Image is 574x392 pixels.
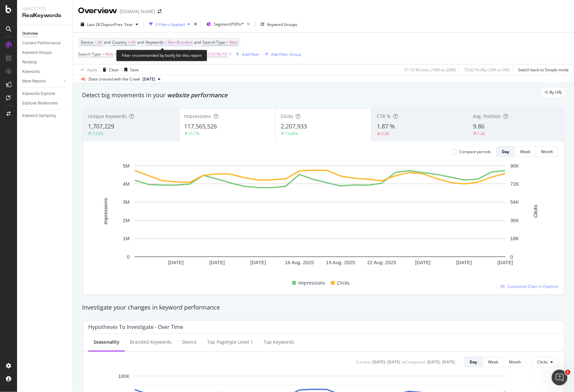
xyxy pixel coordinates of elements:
[214,21,244,27] span: Segment: PDPs/*
[140,75,163,83] button: [DATE]
[202,39,225,45] span: Search Type
[207,339,253,345] div: Top pagetype Level 1
[88,324,183,330] div: Hypotheses to Investigate - Over Time
[89,76,140,82] div: Data crossed with the Crawl
[146,39,163,45] span: Keywords
[507,284,559,289] span: Customize Chart in Explorer
[194,39,201,45] span: and
[88,122,114,130] span: 1,707,229
[112,39,127,45] span: Country
[496,147,515,157] button: Day
[281,113,293,119] span: Clicks
[22,68,40,75] div: Keywords
[518,67,569,73] div: Switch back to Simple mode
[510,254,513,260] text: 0
[22,12,67,19] div: RealKeywords
[464,67,510,73] div: 73.62 % URLs ( 2M on 3M )
[142,76,155,82] span: 2025 Aug. 25th
[78,19,141,30] button: Last 28 DaysvsPrev. Year
[22,59,37,66] div: Ranking
[271,52,301,57] div: Add Filter Group
[510,236,519,241] text: 18K
[97,38,102,47] span: All
[78,64,97,75] button: Apply
[182,339,197,345] div: Device
[168,38,192,47] span: Non-Branded
[470,359,477,365] div: Day
[22,112,56,119] div: Keyword Sampling
[22,30,38,37] div: Overview
[281,122,307,130] span: 2,207,933
[498,260,513,265] text: [DATE]
[193,21,198,28] div: times
[242,52,259,57] div: Add Filter
[105,50,113,59] span: Web
[541,149,553,154] div: Month
[515,147,536,157] button: Week
[110,22,133,27] span: vs Prev. Year
[532,357,559,367] button: Clicks
[92,131,103,136] div: 7.03%
[464,357,483,367] button: Day
[78,51,101,57] span: Search Type
[262,50,301,58] button: Add Filter Group
[209,260,225,265] text: [DATE]
[94,339,119,345] div: Seasonality
[473,113,501,119] span: Avg. Position
[22,112,68,119] a: Keyword Sampling
[536,147,559,157] button: Month
[533,204,538,218] text: Clicks
[22,90,55,97] div: Keywords Explorer
[116,50,207,61] div: Filter recommended by botify for this report
[549,90,562,94] span: By URL
[184,122,217,130] span: 117,565,526
[456,260,472,265] text: [DATE]
[88,162,552,276] svg: A chart.
[565,370,570,375] span: 1
[515,64,569,75] button: Switch back to Simple mode
[123,163,130,169] text: 5M
[22,78,61,85] a: More Reports
[264,339,294,345] div: Top Keywords
[377,113,391,119] span: CTR %
[88,113,127,119] span: Unique Keywords
[401,359,426,365] div: vs Compared :
[122,64,139,75] button: Save
[81,39,93,45] span: Device
[552,370,567,385] iframe: Intercom live chat
[22,30,68,37] a: Overview
[100,64,119,75] button: Clear
[415,260,431,265] text: [DATE]
[156,22,185,27] div: 4 Filters Applied
[542,88,565,97] div: legacy label
[130,339,172,345] div: Branded Keywords
[509,359,521,365] div: Month
[184,113,211,119] span: Impressions
[104,39,111,45] span: and
[146,19,193,30] button: 4 Filters Applied
[502,149,509,154] div: Day
[483,357,504,367] button: Week
[130,67,139,73] div: Save
[504,357,526,367] button: Month
[250,260,266,265] text: [DATE]
[459,149,491,154] div: Compare periods
[326,260,355,265] text: 19 Aug. 2025
[123,218,130,223] text: 2M
[473,122,485,130] span: 9.86
[229,38,238,47] span: Web
[204,19,252,30] button: Segment:PDPs/*
[87,22,110,27] span: Last 28 Days
[510,163,519,169] text: 90K
[188,131,200,136] div: 31.1%
[299,279,326,287] span: Impressions
[427,359,455,365] div: [DATE] - [DATE]
[158,9,161,14] div: arrow-right-arrow-left
[103,198,108,224] text: Impressions
[285,260,314,265] text: 16 Aug. 2025
[22,78,46,85] div: More Reports
[22,90,68,97] a: Keywords Explorer
[22,100,68,107] a: Explorer Bookmarks
[87,67,97,73] div: Apply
